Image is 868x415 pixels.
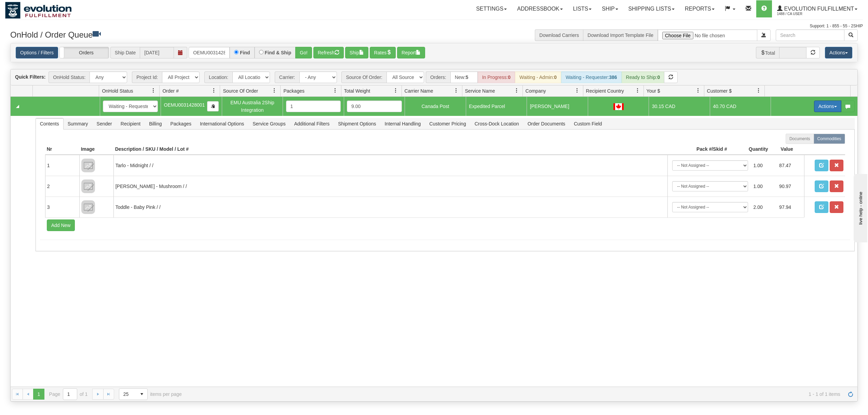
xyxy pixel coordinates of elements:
div: Waiting - Admin: [515,71,561,83]
th: Value [770,144,804,155]
span: Evolution Fulfillment [783,6,854,12]
td: Toddle - Baby Pink / / [113,197,667,217]
h3: OnHold / Order Queue [10,29,429,39]
div: New: [450,71,478,83]
a: Addressbook [512,0,568,17]
span: items per page [119,388,182,400]
a: Reports [680,0,720,17]
span: Customer $ [707,88,732,94]
img: 8DAB37Fk3hKpn3AAAAAElFTkSuQmCC [81,159,95,172]
button: Report [397,47,425,58]
td: 1.00 [751,178,777,194]
a: Company filter column settings [571,85,583,96]
th: Description / SKU / Model / Lot # [113,144,667,155]
span: Additional Filters [290,118,334,129]
span: Billing [145,118,166,129]
label: Orders [60,47,109,58]
label: Documents [786,134,814,144]
a: Download Carriers [539,32,579,38]
a: Shipping lists [623,0,680,17]
a: Settings [471,0,512,17]
a: Your $ filter column settings [692,85,704,96]
span: Recipient [117,118,145,129]
div: Support: 1 - 855 - 55 - 2SHIP [5,23,863,29]
span: Packages [166,118,195,129]
span: Company [526,88,546,94]
strong: 0 [554,75,557,80]
iframe: chat widget [852,173,867,242]
a: Source Of Order filter column settings [269,85,280,96]
td: 40.70 CAD [710,97,771,116]
a: OnHold Status filter column settings [148,85,159,96]
input: Search [776,29,844,41]
span: OnHold Status: [49,71,90,83]
span: Internal Handling [380,118,425,129]
span: Ship Date [110,47,140,58]
span: 1 - 1 of 1 items [191,391,840,397]
a: Evolution Fulfillment 1488 / CA User [772,0,863,17]
a: Refresh [845,389,856,400]
td: [PERSON_NAME] [527,97,588,116]
button: Actions [814,101,841,112]
a: Order # filter column settings [208,85,220,96]
span: OnHold Status [102,88,133,94]
span: Service Groups [248,118,289,129]
th: Nr [45,144,79,155]
span: Order Documents [524,118,569,129]
a: Carrier Name filter column settings [450,85,462,96]
td: 2.00 [751,199,777,215]
a: Ship [597,0,623,17]
span: 25 [123,391,132,398]
td: 97.94 [776,199,802,215]
span: Project Id: [132,71,162,83]
a: Packages filter column settings [329,85,341,96]
td: 87.47 [776,158,802,173]
div: grid toolbar [11,69,857,85]
label: Find [240,50,250,55]
label: Quick Filters: [15,73,45,80]
span: OEMU0031428001 [164,102,205,108]
a: Service Name filter column settings [511,85,523,96]
img: 8DAB37Fk3hKpn3AAAAAElFTkSuQmCC [81,200,95,214]
button: Go! [295,47,312,58]
input: Order # [189,47,230,58]
th: Image [79,144,113,155]
span: Recipient Country [586,88,624,94]
span: 1488 / CA User [777,11,828,17]
div: Ready to Ship: [622,71,665,83]
button: Refresh [313,47,344,58]
span: Page 1 [33,389,44,400]
span: Order # [162,88,178,94]
td: 2 [45,176,79,197]
strong: 5 [466,75,469,80]
span: Contents [36,118,63,129]
span: Summary [64,118,92,129]
td: Tarlo - Midnight / / [113,155,667,176]
img: 8DAB37Fk3hKpn3AAAAAElFTkSuQmCC [81,179,95,193]
button: Add New [47,219,75,231]
div: Canada Post [408,103,463,110]
span: Source Of Order: [341,71,386,83]
span: Packages [283,88,304,94]
td: 3 [45,197,79,217]
input: Import [658,29,757,41]
button: Actions [825,47,852,58]
button: Ship [345,47,368,58]
span: Cross-Dock Location [471,118,523,129]
label: Find & Ship [265,50,291,55]
td: 30.15 CAD [649,97,710,116]
td: Expedited Parcel [466,97,527,116]
button: Copy to clipboard [207,101,219,111]
span: Shipment Options [334,118,380,129]
button: Search [844,29,858,41]
span: Page of 1 [49,388,88,400]
button: Rates [370,47,396,58]
td: 1.00 [751,158,777,173]
div: live help - online [5,6,63,11]
strong: 386 [609,75,617,80]
span: Carrier: [275,71,299,83]
td: [PERSON_NAME] - Mushroom / / [113,176,667,197]
a: Lists [568,0,597,17]
a: Download Import Template File [587,32,653,38]
strong: 0 [657,75,660,80]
